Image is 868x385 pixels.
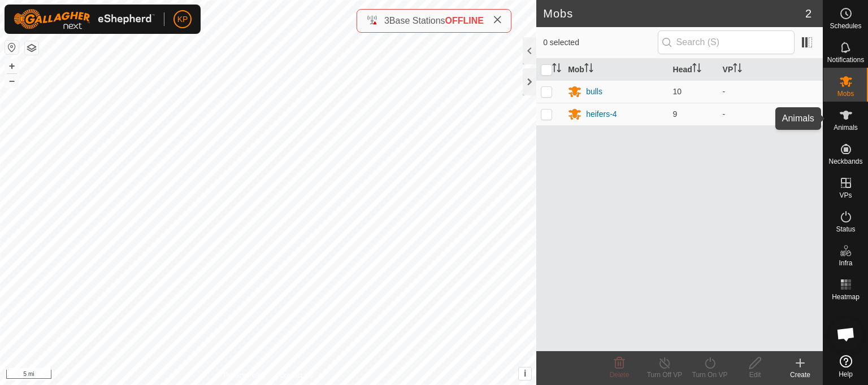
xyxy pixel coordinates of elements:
span: 0 selected [543,37,657,49]
span: Schedules [830,23,861,29]
th: Head [669,59,718,81]
span: VPs [839,192,852,199]
span: 10 [673,87,682,96]
td: - [718,80,823,103]
img: Gallagher Logo [14,9,155,29]
span: Infra [839,260,852,266]
span: Status [836,226,855,233]
div: Open chat [829,317,863,351]
span: Help [839,371,853,378]
a: Privacy Policy [224,370,266,380]
div: Turn Off VP [642,370,687,380]
p-sorticon: Activate to sort [692,65,701,74]
span: Mobs [837,90,854,97]
span: OFFLINE [445,16,484,25]
span: 9 [673,110,678,119]
span: Notifications [827,56,864,63]
span: Heatmap [832,294,860,300]
button: Reset Map [5,41,19,54]
span: i [524,369,526,378]
span: Delete [610,371,630,379]
p-sorticon: Activate to sort [584,65,593,74]
div: bulls [586,86,602,98]
button: i [519,368,531,380]
div: Edit [732,370,778,380]
span: KP [177,14,188,25]
span: Base Stations [389,16,445,25]
p-sorticon: Activate to sort [733,65,742,74]
td: - [718,103,823,125]
th: Mob [563,59,668,81]
span: 2 [805,5,811,22]
span: Neckbands [828,158,862,165]
a: Help [823,351,868,382]
div: Create [778,370,823,380]
button: – [5,74,19,88]
div: heifers-4 [586,108,617,120]
input: Search (S) [658,30,795,54]
p-sorticon: Activate to sort [552,65,561,74]
a: Contact Us [279,370,313,380]
button: Map Layers [25,41,38,55]
span: Animals [834,124,858,131]
th: VP [718,59,823,81]
div: Turn On VP [687,370,732,380]
span: 3 [384,16,389,25]
h2: Mobs [543,7,805,20]
button: + [5,59,19,73]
